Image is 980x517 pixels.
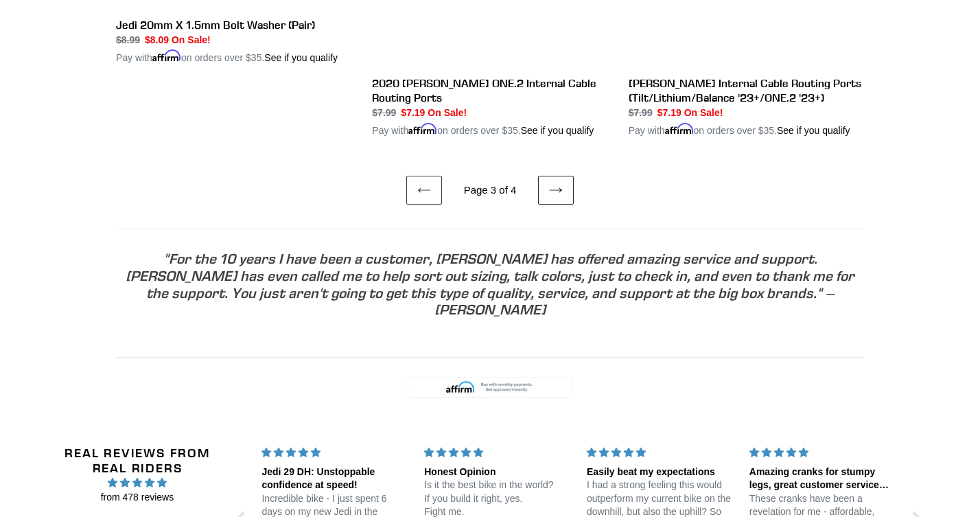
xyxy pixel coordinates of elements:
[49,446,225,475] h2: Real Reviews from Real Riders
[408,377,572,398] img: 0% financing for 6 months using Affirm. Limited time offer ends soon.
[424,446,570,460] div: 5 stars
[49,475,225,490] span: 4.96 stars
[261,466,408,492] div: Jedi 29 DH: Unstoppable confidence at speed!
[261,446,408,460] div: 5 stars
[445,183,535,198] li: Page 3 of 4
[587,466,733,479] div: Easily beat my expectations
[587,446,733,460] div: 5 stars
[126,249,854,318] span: "For the 10 years I have been a customer, [PERSON_NAME] has offered amazing service and support. ...
[749,446,896,460] div: 5 stars
[749,466,896,492] div: Amazing cranks for stumpy legs, great customer service too
[424,466,570,479] div: Honest Opinion
[49,490,225,505] span: from 478 reviews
